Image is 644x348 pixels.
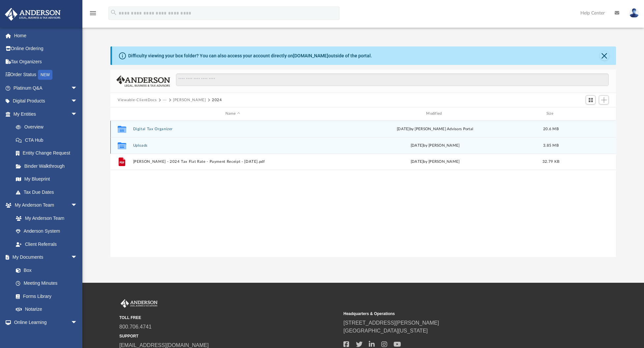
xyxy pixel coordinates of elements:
button: Close [600,51,609,60]
a: My Documentsarrow_drop_down [5,251,84,264]
button: [PERSON_NAME] - 2024 Tax Flat Rate - Payment Receipt - [DATE].pdf [133,159,333,164]
a: My Entitiesarrow_drop_down [5,107,87,121]
a: Binder Walkthrough [9,159,87,173]
a: Client Referrals [9,238,84,251]
img: Anderson Advisors Platinum Portal [3,8,63,21]
a: [EMAIL_ADDRESS][DOMAIN_NAME] [119,342,209,348]
input: Search files and folders [176,73,609,86]
a: Online Ordering [5,42,87,55]
a: [DOMAIN_NAME] [293,53,328,58]
a: Digital Productsarrow_drop_down [5,95,87,108]
button: Add [599,95,609,104]
a: 800.706.4741 [119,324,152,330]
a: Entity Change Request [9,147,87,160]
span: 20.6 MB [543,127,559,130]
a: Meeting Minutes [9,277,84,290]
a: Anderson System [9,225,84,238]
div: Difficulty viewing your box folder? You can also access your account directly on outside of the p... [128,52,372,59]
button: Switch to Grid View [586,95,596,104]
a: My Blueprint [9,173,84,186]
i: menu [89,9,97,17]
button: [PERSON_NAME] [173,97,206,103]
div: [DATE] by [PERSON_NAME] Advisors Portal [336,126,535,132]
i: search [110,9,117,16]
a: Tax Due Dates [9,186,87,199]
small: Headquarters & Operations [343,311,563,317]
button: 2024 [212,97,222,103]
a: Online Learningarrow_drop_down [5,316,84,329]
div: Size [538,111,564,117]
span: 3.85 MB [543,143,559,147]
div: id [113,111,130,117]
span: arrow_drop_down [71,199,84,212]
a: [GEOGRAPHIC_DATA][US_STATE] [343,328,428,333]
a: Forms Library [9,290,81,303]
a: menu [89,13,97,17]
span: arrow_drop_down [71,81,84,95]
a: Box [9,264,81,277]
a: My Anderson Teamarrow_drop_down [5,199,84,212]
a: Platinum Q&Aarrow_drop_down [5,81,87,95]
button: Uploads [133,143,333,148]
a: Home [5,29,87,42]
button: Viewable-ClientDocs [118,97,157,103]
a: [STREET_ADDRESS][PERSON_NAME] [343,320,439,326]
div: Modified [335,111,535,117]
div: Name [133,111,333,117]
div: grid [110,121,616,257]
img: Anderson Advisors Platinum Portal [119,299,159,308]
span: arrow_drop_down [71,251,84,264]
div: NEW [38,70,52,80]
div: [DATE] by [PERSON_NAME] [336,142,535,148]
a: CTA Hub [9,133,87,147]
span: 32.79 KB [542,160,559,163]
button: ··· [163,97,167,103]
div: id [567,111,613,117]
img: User Pic [629,8,639,18]
a: Tax Organizers [5,55,87,68]
div: [DATE] by [PERSON_NAME] [336,159,535,165]
small: TOLL FREE [119,315,339,321]
span: arrow_drop_down [71,316,84,329]
button: Digital Tax Organizer [133,127,333,131]
a: My Anderson Team [9,212,81,225]
a: Order StatusNEW [5,68,87,82]
small: SUPPORT [119,333,339,339]
a: Notarize [9,303,84,316]
span: arrow_drop_down [71,95,84,108]
a: Overview [9,121,87,134]
span: arrow_drop_down [71,107,84,121]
